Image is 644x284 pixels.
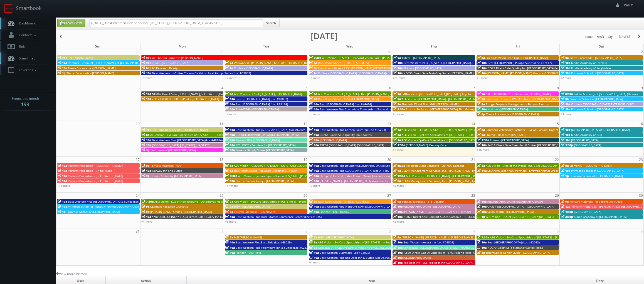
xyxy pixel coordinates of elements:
span: 7a [225,205,233,208]
span: 8a [309,240,317,244]
span: 8:30a [225,174,237,178]
span: Best Western Plus [US_STATE][GEOGRAPHIC_DATA] [GEOGRAPHIC_DATA] (Loc #37096) [403,61,517,65]
span: 8a [477,164,485,168]
span: 10a [142,215,151,219]
span: 10a [225,215,235,219]
span: 9a [477,133,485,137]
span: 7a [309,235,317,239]
span: 10a [309,164,319,168]
span: Primrose School of [GEOGRAPHIC_DATA] [570,174,623,178]
span: [GEOGRAPHIC_DATA] [GEOGRAPHIC_DATA] [487,200,543,203]
span: Favorites [16,68,38,72]
a: Create Event [57,19,85,27]
span: Element6 - [GEOGRAPHIC_DATA] [569,164,612,168]
span: 10a [309,179,319,183]
span: 9a [309,71,317,75]
span: 8a [477,56,485,60]
a: +4 more [309,76,320,80]
span: Best Western Plus Garden Court Inn (Loc #05224) [320,128,386,132]
span: Bids [16,44,26,49]
span: 7a [58,56,65,60]
span: 7a [225,61,233,65]
span: AEG Vision - EyeCare Specialties of [GEOGRAPHIC_DATA] - Medfield Eye Associates [402,138,511,142]
span: AEG Vision - EyeCare Specialties of [US_STATE] – [PERSON_NAME] Family EyeCare [402,133,510,137]
span: 10a [142,92,151,96]
span: Primrose School of [GEOGRAPHIC_DATA] [571,107,624,111]
span: Bridge Property Management - Banyan Everton [486,102,549,106]
span: ScionHealth - [GEOGRAPHIC_DATA] [487,210,534,214]
button: Search [263,19,280,27]
span: L&amp;E Research Charlotte [150,205,188,208]
a: +6 more [393,112,404,116]
span: 10a [477,205,487,208]
span: 9a [393,138,401,142]
span: Best Western Plus [GEOGRAPHIC_DATA] & Suites (Loc #45093) [68,200,150,203]
span: 10a [225,148,235,152]
span: 10a [225,138,235,142]
span: 8a [309,66,317,70]
a: +8 more [393,184,404,188]
span: 7a [393,128,401,132]
a: +5 more [225,220,236,223]
span: 1:30p [561,210,573,214]
span: HGV - Kohala Suites [66,56,93,60]
span: 7:30a [393,174,405,178]
span: GAC - Museu Paraense [PERSON_NAME] [150,56,203,60]
span: Teriyaki Madness - 318 Decatur [402,200,444,203]
span: Best Western Arcata Inn (Loc #05505) [403,240,454,244]
span: Primrose School of [GEOGRAPHIC_DATA] [571,71,624,75]
span: 9a [142,164,149,168]
span: L&E Research Raleigh [150,66,179,70]
span: CELA4 Management Services, Inc. - [PERSON_NAME] Genesis [402,179,483,183]
span: 7a [477,92,485,96]
span: Rack Room Shoes - [STREET_ADDRESS] [318,61,369,65]
span: 8a [225,169,233,173]
span: Kiddie Academy of Islip [571,133,602,137]
span: [GEOGRAPHIC_DATA] [574,143,601,147]
span: 7a [225,200,233,203]
span: 8a [393,102,401,106]
span: [PERSON_NAME], [PERSON_NAME] & [PERSON_NAME], LLC - [GEOGRAPHIC_DATA] [402,235,509,239]
span: Kiddie Academy of Franklin [571,61,607,65]
span: iMBranded - [GEOGRAPHIC_DATA][US_STATE] Toyota [402,92,471,96]
span: Charter Senior Living - [GEOGRAPHIC_DATA] [236,179,293,183]
span: Rack Room Shoes - 1253 [PERSON_NAME][GEOGRAPHIC_DATA] [318,66,401,70]
span: 10a [477,71,487,75]
span: Kiddie Academy of [GEOGRAPHIC_DATA] [574,215,626,219]
span: FL572 Direct Sale Quality Inn [GEOGRAPHIC_DATA] North I-75 [487,66,569,70]
span: Best Western Plus [PERSON_NAME][GEOGRAPHIC_DATA]/[PERSON_NAME][GEOGRAPHIC_DATA] (Loc #10397) [320,205,463,208]
span: Best Western Plus Scottsdale Thunderbird Suites (Loc #03156) [320,107,404,111]
a: +4 more [141,220,152,223]
span: 7:30a [142,200,154,203]
span: Fox Restaurant Concepts - Culinary Dropout [406,164,464,168]
span: Best Western Plus Boulder [GEOGRAPHIC_DATA] (Loc #06179) [320,164,402,168]
span: ND096 Direct Sale MainStay Suites [PERSON_NAME] [403,71,473,75]
span: 9a [393,56,401,60]
span: ZEITVIEW RESHOOT DuPont - [GEOGRAPHIC_DATA], [GEOGRAPHIC_DATA] [152,97,248,101]
span: 10a [225,246,235,250]
span: 10a [561,133,570,137]
button: month [583,33,595,40]
span: 8:30a [393,107,405,111]
span: HGV - [GEOGRAPHIC_DATA] [318,235,354,239]
span: 7a [393,169,401,173]
span: 9a [142,66,149,70]
span: Kiddie Academy of [GEOGRAPHIC_DATA] (Before) [574,92,638,96]
span: iMBranded - [PERSON_NAME] MINI of [GEOGRAPHIC_DATA] [234,61,312,65]
span: 9a [477,102,485,106]
span: [GEOGRAPHIC_DATA] [320,138,347,142]
span: 8a [393,97,401,101]
span: Teriyaki Madness - 462 [PERSON_NAME] [569,200,623,203]
span: 10a [393,71,403,75]
span: 3:30p [561,215,573,219]
span: [GEOGRAPHIC_DATA] of [GEOGRAPHIC_DATA] [571,128,630,132]
span: 10a [58,61,67,65]
span: 9a [225,66,233,70]
span: Stratus Surfaces - [GEOGRAPHIC_DATA] Slab Gallery [406,107,475,111]
span: Teriyaki Madness - 355 Novato [234,210,275,214]
span: Best [GEOGRAPHIC_DATA] (Loc #44494) [320,102,372,106]
span: 11a [477,169,487,173]
span: AEG Vision - [GEOGRAPHIC_DATA] - [GEOGRAPHIC_DATA] [406,174,480,178]
span: 10a [477,61,487,65]
span: Tierra Encantada - [GEOGRAPHIC_DATA] [569,56,622,60]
